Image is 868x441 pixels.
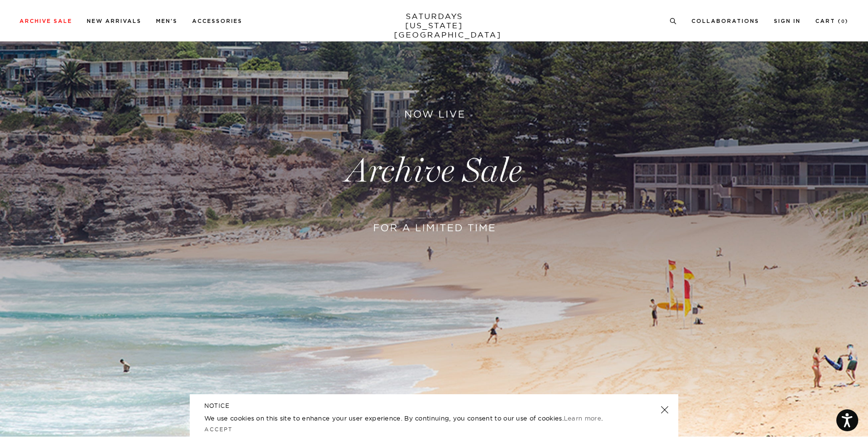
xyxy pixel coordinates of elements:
small: 0 [841,19,845,24]
p: We use cookies on this site to enhance your user experience. By continuing, you consent to our us... [204,413,629,423]
a: New Arrivals [87,19,141,24]
a: Accessories [192,19,242,24]
a: Archive Sale [20,19,72,24]
a: Cart (0) [815,19,848,24]
a: Accept [204,426,233,433]
a: Collaborations [691,19,759,24]
a: SATURDAYS[US_STATE][GEOGRAPHIC_DATA] [394,12,474,39]
a: Men's [156,19,178,24]
a: Learn more [564,414,601,422]
h5: NOTICE [204,402,664,410]
a: Sign In [774,19,801,24]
